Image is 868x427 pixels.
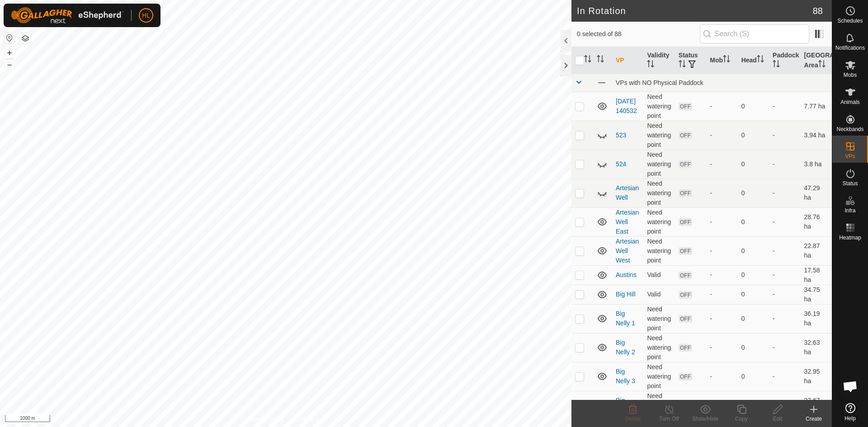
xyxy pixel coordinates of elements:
td: - [769,121,800,150]
span: Infra [844,208,855,213]
td: 28.76 ha [801,207,832,236]
span: OFF [679,189,692,197]
td: - [769,304,800,333]
td: 17.58 ha [801,265,832,285]
div: - [710,290,734,299]
div: Show/Hide [687,415,723,423]
td: 3.8 ha [801,150,832,178]
td: 0 [738,150,769,178]
td: 27.67 ha [801,391,832,420]
td: Need watering point [643,362,675,391]
span: Notifications [835,45,865,51]
p-sorticon: Activate to sort [773,61,780,69]
td: Need watering point [643,333,675,362]
a: Artesian Well East [616,209,639,235]
td: 0 [738,391,769,420]
span: Delete [625,416,641,422]
td: Need watering point [643,121,675,150]
td: Need watering point [643,150,675,178]
th: Mob [706,47,737,74]
img: Gallagher Logo [11,7,124,23]
td: Need watering point [643,178,675,207]
td: 0 [738,121,769,150]
td: - [769,92,800,121]
div: - [710,102,734,111]
td: - [769,391,800,420]
td: 0 [738,333,769,362]
p-sorticon: Activate to sort [818,61,826,69]
h2: In Rotation [577,5,813,16]
div: - [710,343,734,352]
span: OFF [679,373,692,380]
span: OFF [679,247,692,255]
td: - [769,265,800,285]
a: Help [832,399,868,425]
th: Status [675,47,706,74]
td: 0 [738,285,769,304]
div: Create [796,415,832,423]
span: Mobs [844,72,857,78]
a: Artesian Well West [616,238,639,264]
td: 47.29 ha [801,178,832,207]
td: Valid [643,265,675,285]
td: 0 [738,362,769,391]
td: Need watering point [643,92,675,121]
td: 0 [738,92,769,121]
a: Big Hill [616,291,636,298]
span: OFF [679,291,692,299]
p-sorticon: Activate to sort [723,56,730,64]
a: Austins [616,271,637,278]
th: Head [738,47,769,74]
span: OFF [679,218,692,226]
td: 7.77 ha [801,92,832,121]
td: 36.19 ha [801,304,832,333]
td: 22.87 ha [801,236,832,265]
td: 0 [738,265,769,285]
td: 0 [738,178,769,207]
td: 34.75 ha [801,285,832,304]
button: + [4,47,15,58]
div: - [710,246,734,256]
a: Open chat [837,373,864,400]
button: – [4,59,15,70]
span: Status [842,181,858,186]
td: Need watering point [643,236,675,265]
a: Big Nelly 4 [616,397,635,413]
a: Artesian Well [616,184,639,201]
p-sorticon: Activate to sort [584,56,591,64]
button: Map Layers [20,33,31,44]
a: 524 [616,160,626,168]
span: 88 [813,4,823,18]
td: 0 [738,207,769,236]
span: Schedules [837,18,863,23]
td: 0 [738,304,769,333]
p-sorticon: Activate to sort [757,56,764,64]
td: - [769,207,800,236]
td: 32.63 ha [801,333,832,362]
td: Need watering point [643,391,675,420]
input: Search (S) [700,24,809,43]
a: Contact Us [295,415,321,423]
div: Turn Off [651,415,687,423]
div: Copy [723,415,759,423]
a: Privacy Policy [250,415,284,423]
div: - [710,188,734,198]
span: Heatmap [839,235,861,240]
th: Paddock [769,47,800,74]
td: 3.94 ha [801,121,832,150]
div: Edit [759,415,796,423]
td: - [769,362,800,391]
span: VPs [845,154,855,159]
div: - [710,131,734,140]
span: Neckbands [836,127,863,132]
span: OFF [679,131,692,139]
a: Big Nelly 2 [616,339,635,356]
span: OFF [679,344,692,352]
div: - [710,270,734,280]
td: 0 [738,236,769,265]
a: Big Nelly 1 [616,310,635,327]
span: HL [142,11,150,20]
div: - [710,372,734,381]
th: [GEOGRAPHIC_DATA] Area [801,47,832,74]
td: Valid [643,285,675,304]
